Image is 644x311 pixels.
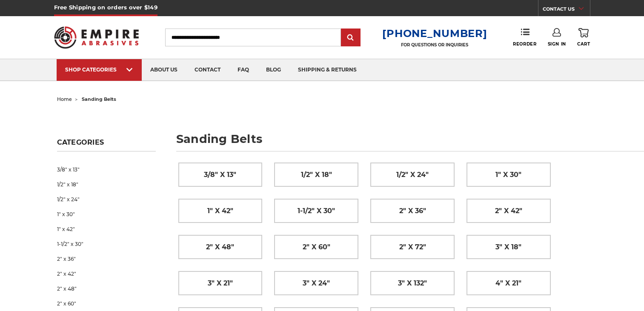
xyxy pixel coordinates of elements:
a: 1-1/2" x 30" [57,237,156,251]
a: Reorder [513,28,536,46]
a: 1/2" x 18" [57,177,156,192]
a: 3" x 21" [179,271,262,295]
a: 2" x 60" [275,235,358,259]
a: 1" x 30" [57,207,156,222]
span: 2" x 36" [399,204,426,218]
span: 2" x 42" [495,204,522,218]
a: 3/8" x 13" [179,163,262,186]
a: blog [258,59,289,81]
a: 1/2" x 24" [371,163,454,186]
span: 3" x 18" [495,240,521,254]
a: faq [229,59,258,81]
a: 2" x 42" [57,266,156,281]
span: 2" x 72" [399,240,426,254]
img: Empire Abrasives [54,21,139,54]
a: 1/2" x 24" [57,192,156,207]
span: 1-1/2" x 30" [298,204,335,218]
a: 1" x 30" [467,163,550,186]
input: Submit [342,29,359,46]
span: 3" x 24" [303,276,330,291]
a: 3" x 24" [275,271,358,295]
a: 2" x 72" [371,235,454,259]
a: 3/8" x 13" [57,162,156,177]
a: about us [142,59,186,81]
a: CONTACT US [543,4,590,16]
a: 2" x 36" [371,199,454,223]
a: 1" x 42" [57,222,156,237]
span: Sign In [548,41,566,47]
span: 1" x 30" [495,168,521,182]
a: 2" x 42" [467,199,550,223]
div: SHOP CATEGORIES [65,66,133,73]
a: 4" x 21" [467,271,550,295]
a: Cart [577,28,590,47]
h5: Categories [57,138,156,151]
span: 4" x 21" [495,276,521,291]
span: 2" x 60" [303,240,330,254]
span: 3" x 132" [398,276,427,291]
span: Reorder [513,41,536,47]
a: 1" x 42" [179,199,262,223]
a: 3" x 132" [371,271,454,295]
a: 2" x 36" [57,251,156,266]
span: 1" x 42" [207,204,233,218]
a: 2" x 48" [57,281,156,296]
span: 1/2" x 18" [301,168,332,182]
span: Cart [577,41,590,47]
a: 1/2" x 18" [275,163,358,186]
a: 1-1/2" x 30" [275,199,358,223]
a: 2" x 48" [179,235,262,259]
span: 3" x 21" [208,276,233,291]
a: contact [186,59,229,81]
span: sanding belts [82,96,116,102]
a: 3" x 18" [467,235,550,259]
p: FOR QUESTIONS OR INQUIRIES [382,42,487,48]
a: [PHONE_NUMBER] [382,27,487,40]
a: shipping & returns [289,59,365,81]
span: 1/2" x 24" [396,168,429,182]
a: 2" x 60" [57,296,156,311]
span: 2" x 48" [206,240,234,254]
a: home [57,96,72,102]
span: 3/8" x 13" [204,168,236,182]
